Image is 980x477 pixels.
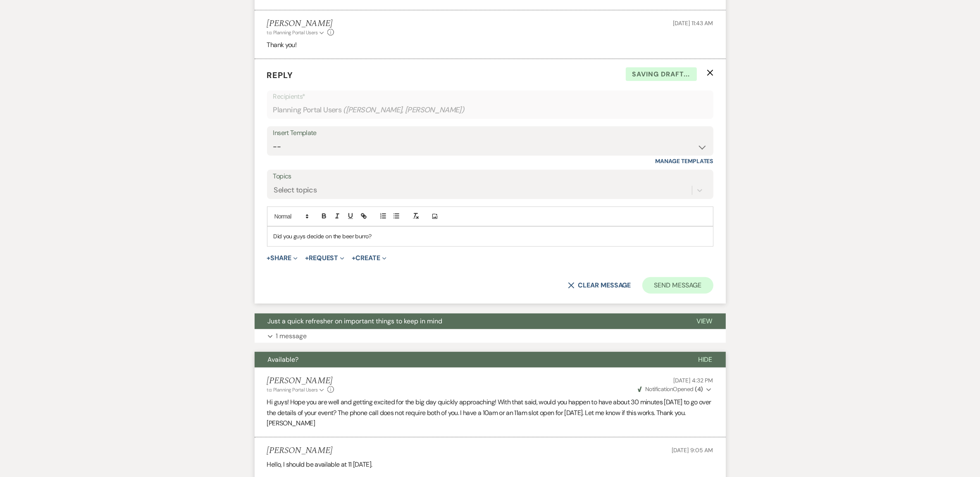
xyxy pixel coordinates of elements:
[267,446,333,456] h5: [PERSON_NAME]
[267,459,713,470] p: Hello, I should be available at 11 [DATE].
[273,171,707,183] label: Topics
[268,355,299,364] span: Available?
[267,397,713,418] p: Hi guys! Hope you are well and getting excited for the big day quickly approaching! With that sai...
[267,255,298,261] button: Share
[255,329,726,343] button: 1 message
[683,313,726,329] button: View
[274,185,317,196] div: Select topics
[638,385,703,393] span: Opened
[645,385,673,393] span: Notification
[352,255,386,261] button: Create
[273,102,707,118] div: Planning Portal Users
[267,29,318,36] span: to: Planning Portal Users
[274,232,707,241] p: Did you guys decide on the beer burro?
[267,29,326,36] button: to: Planning Portal Users
[698,355,713,364] span: Hide
[673,19,713,27] span: [DATE] 11:43 AM
[273,127,707,139] div: Insert Template
[267,19,334,29] h5: [PERSON_NAME]
[305,255,309,261] span: +
[352,255,355,261] span: +
[695,385,703,393] strong: ( 4 )
[568,282,631,289] button: Clear message
[267,255,271,261] span: +
[267,386,326,394] button: to: Planning Portal Users
[642,277,713,294] button: Send Message
[267,387,318,393] span: to: Planning Portal Users
[267,40,713,50] p: Thank you!
[255,352,685,368] button: Available?
[626,67,697,81] span: Saving draft...
[267,376,334,386] h5: [PERSON_NAME]
[273,91,707,102] p: Recipients*
[672,446,713,454] span: [DATE] 9:05 AM
[685,352,726,368] button: Hide
[267,418,713,429] p: [PERSON_NAME]
[255,313,683,329] button: Just a quick refresher on important things to keep in mind
[267,70,293,81] span: Reply
[637,385,713,394] button: NotificationOpened (4)
[268,317,443,325] span: Just a quick refresher on important things to keep in mind
[343,104,465,116] span: ( [PERSON_NAME], [PERSON_NAME] )
[673,377,713,384] span: [DATE] 4:32 PM
[305,255,344,261] button: Request
[696,317,713,325] span: View
[656,157,713,165] a: Manage Templates
[276,331,307,342] p: 1 message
